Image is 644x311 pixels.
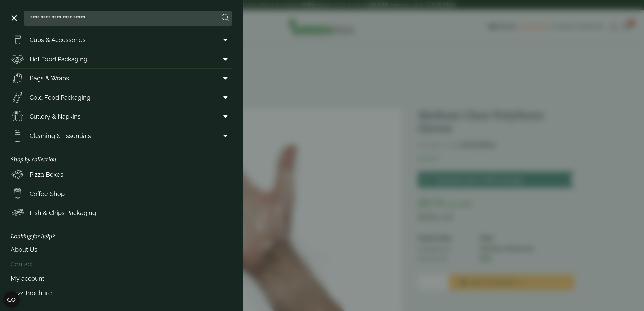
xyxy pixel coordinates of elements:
a: Cups & Accessories [11,30,232,49]
span: Cold Food Packaging [30,93,90,102]
img: PintNhalf_cup.svg [11,33,24,46]
img: open-wipe.svg [11,129,24,142]
h3: Shop by collection [11,145,232,165]
a: Bags & Wraps [11,69,232,88]
h3: Looking for help? [11,222,232,242]
a: 2024 Brochure [11,286,232,300]
img: HotDrink_paperCup.svg [11,187,24,200]
a: Fish & Chips Packaging [11,203,232,222]
a: Cleaning & Essentials [11,126,232,145]
img: Deli_box.svg [11,52,24,66]
span: Cutlery & Napkins [30,112,81,121]
a: Pizza Boxes [11,165,232,184]
a: My account [11,271,232,286]
span: Coffee Shop [30,189,65,198]
a: Hot Food Packaging [11,49,232,68]
span: Hot Food Packaging [30,55,87,64]
span: Cleaning & Essentials [30,131,91,140]
img: Paper_carriers.svg [11,71,24,85]
span: Cups & Accessories [30,35,86,44]
a: About Us [11,242,232,257]
a: Cutlery & Napkins [11,107,232,126]
span: Pizza Boxes [30,170,63,179]
button: Open CMP widget [3,291,20,308]
a: Cold Food Packaging [11,88,232,107]
a: Coffee Shop [11,184,232,203]
img: Sandwich_box.svg [11,91,24,104]
a: Contact [11,257,232,271]
img: Cutlery.svg [11,110,24,123]
span: Bags & Wraps [30,74,69,83]
span: Fish & Chips Packaging [30,208,96,217]
img: Pizza_boxes.svg [11,168,24,181]
img: FishNchip_box.svg [11,206,24,219]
